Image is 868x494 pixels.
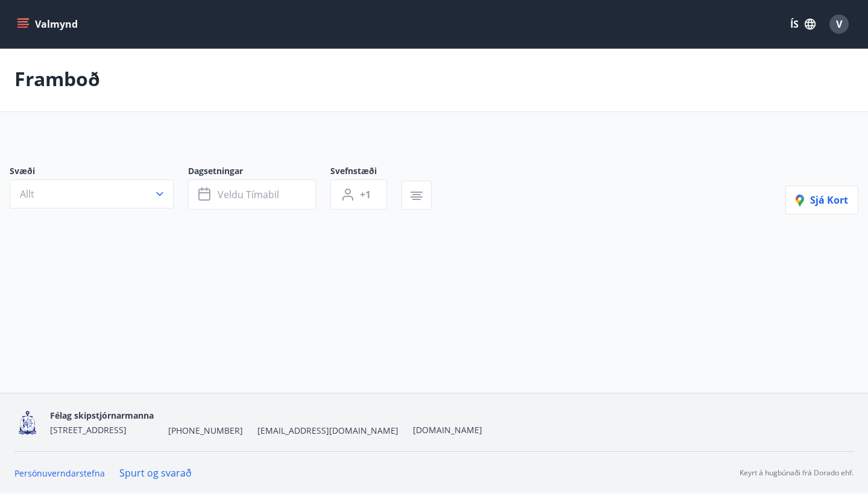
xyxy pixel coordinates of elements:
[784,13,822,35] button: ÍS
[785,186,858,214] button: Sjá kort
[257,425,398,437] span: [EMAIL_ADDRESS][DOMAIN_NAME]
[413,424,482,436] a: [DOMAIN_NAME]
[20,187,34,201] span: Allt
[14,410,40,436] img: 4fX9JWmG4twATeQ1ej6n556Sc8UHidsvxQtc86h8.png
[50,424,127,436] span: [STREET_ADDRESS]
[796,193,848,207] span: Sjá kort
[360,188,371,201] span: +1
[10,165,188,180] span: Svæði
[14,13,83,35] button: menu
[330,180,387,210] button: +1
[218,188,279,201] span: Veldu tímabil
[740,467,854,478] p: Keyrt á hugbúnaði frá Dorado ehf.
[119,466,192,480] a: Spurt og svarað
[825,10,854,39] button: V
[168,425,243,437] span: [PHONE_NUMBER]
[330,165,401,180] span: Svefnstæði
[188,180,316,210] button: Veldu tímabil
[836,17,842,31] span: V
[188,165,330,180] span: Dagsetningar
[14,467,105,479] a: Persónuverndarstefna
[50,410,154,421] span: Félag skipstjórnarmanna
[14,66,100,92] p: Framboð
[10,180,174,208] button: Allt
